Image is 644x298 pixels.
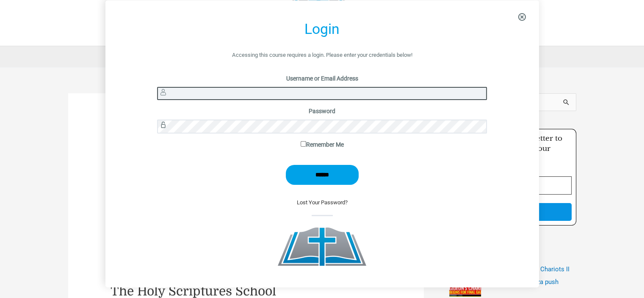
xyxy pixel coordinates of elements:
[157,16,487,43] div: Login
[301,141,306,147] input: Remember Me
[508,5,536,29] span: Close the login modal
[157,139,487,150] label: Remember Me
[157,106,487,117] label: Password
[105,0,539,287] div: Login modal
[157,73,487,84] label: Username or Email Address
[297,199,348,206] a: Lost Your Password?
[157,50,487,60] div: Accessing this course requires a login. Please enter your credentials below!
